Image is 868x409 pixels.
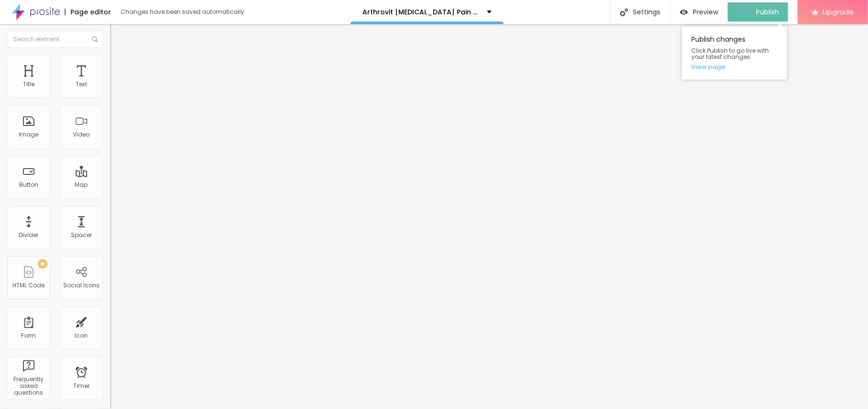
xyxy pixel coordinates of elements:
[71,232,92,239] div: Spacer
[680,8,688,16] img: view-1.svg
[13,282,45,289] div: HTML Code
[728,2,788,22] button: Publish
[10,376,47,397] div: Frequently asked questions
[121,9,244,15] div: Changes have been saved automatically
[362,9,480,15] p: Arthrovit [MEDICAL_DATA] Pain Relief Cream [GEOGRAPHIC_DATA]
[110,23,868,409] iframe: Editor
[75,182,88,188] div: Map
[19,131,39,138] div: Image
[76,81,87,88] div: Text
[823,8,854,16] span: Upgrade
[756,8,779,16] span: Publish
[22,332,36,339] div: Form
[620,8,628,16] img: Icone
[670,2,728,22] button: Preview
[19,182,38,188] div: Button
[73,131,90,138] div: Video
[63,282,100,289] div: Social Icons
[75,332,88,339] div: Icon
[682,26,787,80] div: Publish changes
[693,8,718,16] span: Preview
[691,64,778,70] a: View page
[19,232,39,239] div: Divider
[65,9,111,15] div: Page editor
[73,383,90,389] div: Timer
[7,31,103,48] input: Search element
[691,47,778,60] span: Click Publish to go live with your latest changes.
[23,81,34,88] div: Title
[92,36,98,42] img: Icone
